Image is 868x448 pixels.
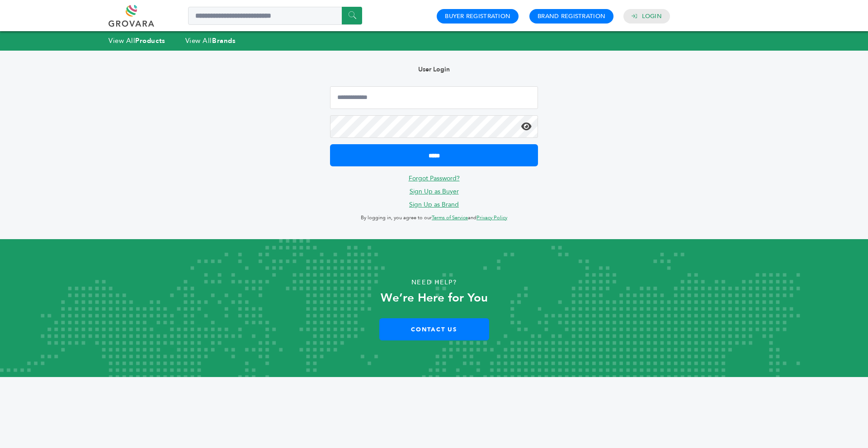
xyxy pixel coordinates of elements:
[188,7,362,25] input: Search a product or brand...
[418,65,450,74] b: User Login
[330,212,538,223] p: By logging in, you agree to our and
[409,200,459,209] a: Sign Up as Brand
[135,36,165,45] strong: Products
[445,12,510,20] a: Buyer Registration
[642,12,662,20] a: Login
[43,276,825,289] p: Need Help?
[330,86,538,109] input: Email Address
[409,174,460,183] a: Forgot Password?
[538,12,605,20] a: Brand Registration
[476,214,507,221] a: Privacy Policy
[185,36,236,45] a: View AllBrands
[330,115,538,138] input: Password
[381,290,488,306] strong: We’re Here for You
[212,36,236,45] strong: Brands
[379,318,489,340] a: Contact Us
[432,214,468,221] a: Terms of Service
[108,36,165,45] a: View AllProducts
[410,187,459,196] a: Sign Up as Buyer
